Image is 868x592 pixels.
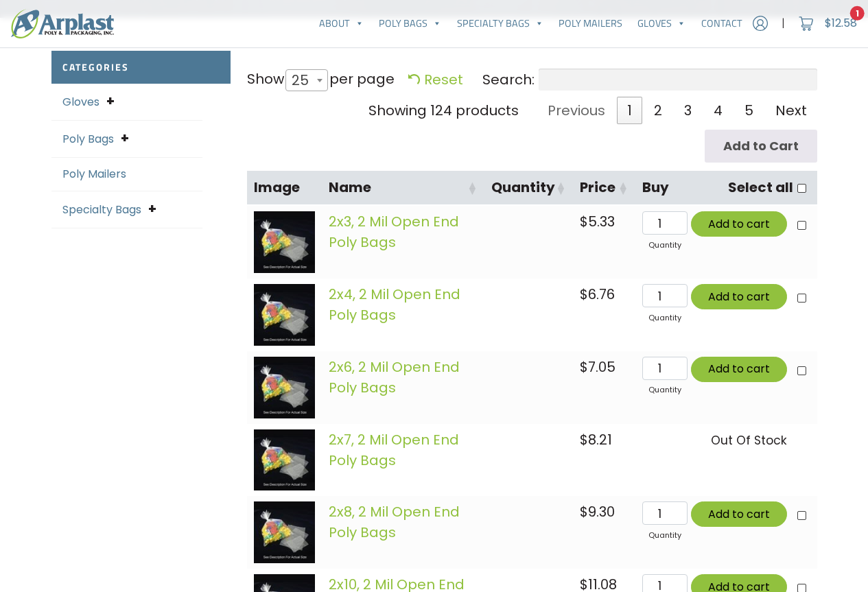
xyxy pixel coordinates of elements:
button: Add to cart [691,211,787,237]
label: Select all [728,178,793,198]
a: Previous [537,97,615,124]
a: 2x7, 2 Mil Open End Poly Bags [329,430,459,470]
a: Gloves [630,10,693,37]
img: images [254,501,316,563]
a: 5 [734,97,764,124]
span: | [782,15,785,32]
img: images [254,357,316,418]
label: Search: [482,69,817,91]
a: 1 [617,97,642,124]
a: Poly Bags [371,10,449,37]
a: 2x8, 2 Mil Open End Poly Bags [329,502,460,542]
span: 1 [850,6,865,20]
img: logo [11,9,114,38]
bdi: 5.33 [580,212,615,231]
bdi: 7.05 [580,357,615,377]
a: Specialty Bags [449,10,551,37]
a: 2x6, 2 Mil Open End Poly Bags [329,357,460,397]
span: Out Of Stock [711,432,787,449]
a: Contact [694,10,750,37]
th: Price: activate to sort column ascending [573,171,635,206]
a: Specialty Bags [62,202,141,217]
th: Name: activate to sort column ascending [322,171,484,206]
span: $ [580,502,588,521]
bdi: 6.76 [580,285,615,304]
input: Add to Cart [705,130,817,163]
a: 4 [703,97,733,124]
a: 2x4, 2 Mil Open End Poly Bags [329,285,460,324]
input: Qty [642,501,687,525]
a: 2x3, 2 Mil Open End Poly Bags [329,212,459,252]
a: Poly Mailers [62,166,126,182]
th: Quantity: activate to sort column ascending [484,171,573,206]
a: 2 [644,97,672,124]
input: Qty [642,211,687,235]
img: images [254,429,316,491]
span: $ [580,285,588,304]
label: Show per page [247,69,395,91]
span: 25 [285,69,328,91]
span: $ [580,357,588,377]
span: $ [580,430,588,449]
span: $ [580,212,588,231]
button: Add to cart [691,284,787,309]
button: Add to cart [691,357,787,382]
button: Add to cart [691,501,787,527]
h2: Categories [51,51,231,84]
a: 3 [674,97,702,124]
a: Gloves [62,94,99,110]
img: images [254,284,316,346]
input: Search: [539,69,817,91]
a: Poly Mailers [551,10,630,37]
input: Qty [642,284,687,307]
a: Poly Bags [62,131,114,147]
input: Qty [642,357,687,380]
bdi: 9.30 [580,502,615,521]
div: Showing 124 products [368,100,519,121]
th: BuySelect all [635,171,817,206]
span: $ [825,15,832,31]
img: images [254,211,316,273]
span: 25 [286,64,322,97]
a: Next [765,97,817,124]
a: Reset [408,70,463,89]
a: About [312,10,371,37]
th: Image [247,171,322,206]
bdi: 8.21 [580,430,612,449]
bdi: 12.58 [825,15,857,31]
